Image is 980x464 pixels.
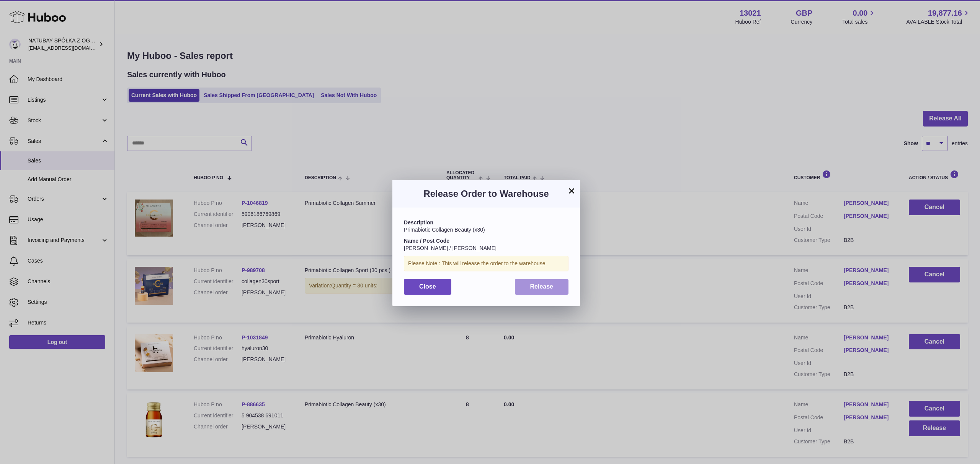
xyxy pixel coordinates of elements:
strong: Name / Post Code [404,238,449,244]
strong: Description [404,219,433,226]
span: Primabiotic Collagen Beauty (x30) [404,227,485,233]
span: [PERSON_NAME] / [PERSON_NAME] [404,245,497,251]
button: × [567,186,576,195]
button: Release [515,279,569,295]
button: Close [404,279,451,295]
div: Please Note : This will release the order to the warehouse [404,256,568,271]
span: Release [530,283,554,290]
span: Close [419,283,436,290]
h3: Release Order to Warehouse [404,188,568,200]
